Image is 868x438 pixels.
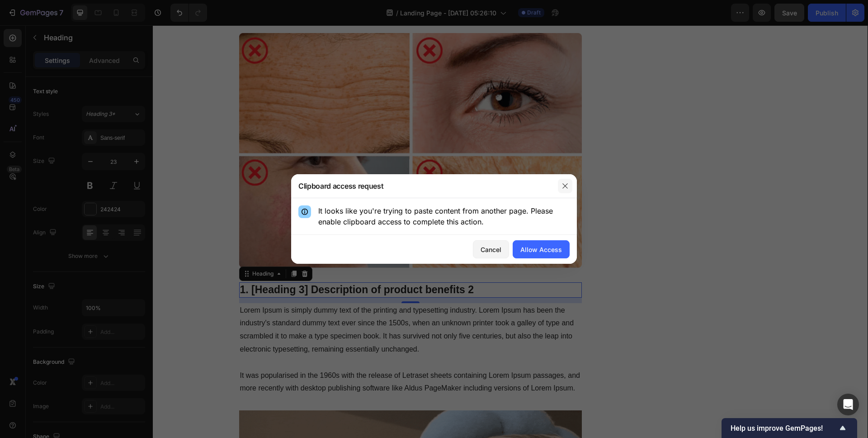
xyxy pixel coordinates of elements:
[87,8,430,242] img: gempages_582835125046215320-a84f36eb-cc35-4791-9204-052071b36d45.webp
[731,424,837,433] span: Help us improve GemPages!
[298,181,383,191] h3: Clipboard access request
[513,240,570,258] button: Allow Access
[318,205,570,227] p: It looks like you're trying to paste content from another page. Please enable clipboard access to...
[731,423,848,433] button: Show survey - Help us improve GemPages!
[88,258,429,271] p: 1. [Heading 3] Description of product benefits 2
[88,279,429,370] p: Lorem Ipsum is simply dummy text of the printing and typesetting industry. Lorem Ipsum has been t...
[481,245,501,254] div: Cancel
[473,240,509,258] button: Cancel
[520,245,562,254] div: Allow Access
[98,244,123,252] div: Heading
[837,394,859,415] div: Open Intercom Messenger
